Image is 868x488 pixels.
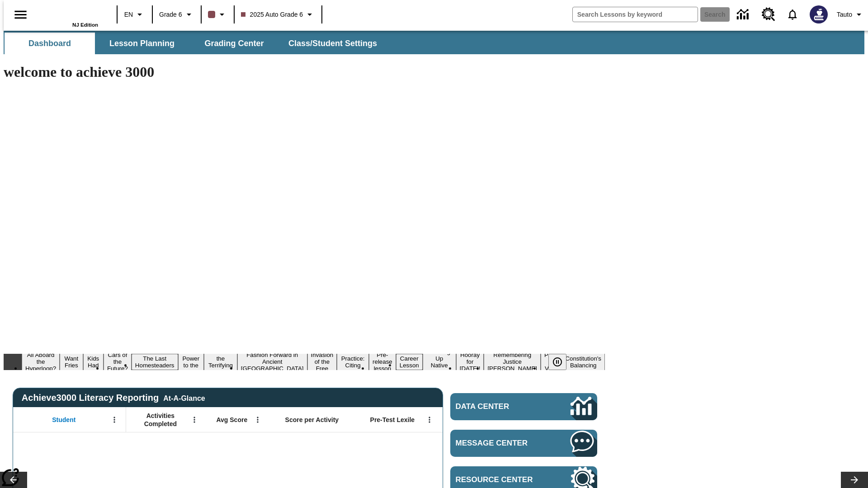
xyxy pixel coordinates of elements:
[156,6,198,23] button: Grade: Grade 6, Select a grade
[548,354,566,370] button: Pause
[83,340,104,384] button: Slide 3 Dirty Jobs Kids Had To Do
[456,402,540,411] span: Data Center
[456,350,484,373] button: Slide 14 Hooray for Constitution Day!
[124,10,133,19] span: EN
[450,430,597,457] a: Message Center
[109,38,175,49] span: Lesson Planning
[810,5,828,23] img: Avatar
[837,10,852,19] span: Tauto
[241,10,303,19] span: 2025 Auto Grade 6
[456,475,543,484] span: Resource Center
[204,38,264,49] span: Grading Center
[370,416,415,424] span: Pre-Test Lexile
[72,22,98,28] span: NJ Edition
[132,354,178,370] button: Slide 5 The Last Homesteaders
[216,416,247,424] span: Avg Score
[5,33,95,54] button: Dashboard
[39,4,98,22] a: Home
[781,3,804,26] a: Notifications
[396,354,423,370] button: Slide 12 Career Lesson
[189,33,279,54] button: Grading Center
[22,350,60,373] button: Slide 1 All Aboard the Hyperloop?
[573,7,698,22] input: search field
[204,6,231,23] button: Class color is dark brown. Change class color
[4,33,385,54] div: SubNavbar
[288,38,377,49] span: Class/Student Settings
[541,350,561,373] button: Slide 16 Point of View
[4,31,864,54] div: SubNavbar
[97,33,187,54] button: Lesson Planning
[756,2,781,27] a: Resource Center, Will open in new tab
[423,413,436,427] button: Open Menu
[188,413,201,427] button: Open Menu
[484,350,541,373] button: Slide 15 Remembering Justice O'Connor
[548,354,576,370] div: Pause
[285,416,339,424] span: Score per Activity
[39,3,98,28] div: Home
[450,393,597,420] a: Data Center
[178,347,204,377] button: Slide 6 Solar Power to the People
[833,6,868,23] button: Profile/Settings
[52,416,75,424] span: Student
[423,347,456,377] button: Slide 13 Cooking Up Native Traditions
[237,350,307,373] button: Slide 8 Fashion Forward in Ancient Rome
[28,38,71,49] span: Dashboard
[131,412,190,428] span: Activities Completed
[108,413,121,427] button: Open Menu
[4,64,605,80] h1: welcome to achieve 3000
[307,343,337,380] button: Slide 9 The Invasion of the Free CD
[204,347,237,377] button: Slide 7 Attack of the Terrifying Tomatoes
[281,33,384,54] button: Class/Student Settings
[251,413,264,427] button: Open Menu
[731,2,756,27] a: Data Center
[369,350,396,373] button: Slide 11 Pre-release lesson
[841,472,868,488] button: Lesson carousel, Next
[337,347,369,377] button: Slide 10 Mixed Practice: Citing Evidence
[22,393,205,403] span: Achieve3000 Literacy Reporting
[104,350,132,373] button: Slide 4 Cars of the Future?
[163,393,205,403] div: At-A-Glance
[120,6,149,23] button: Language: EN, Select a language
[159,10,182,19] span: Grade 6
[60,340,83,384] button: Slide 2 Do You Want Fries With That?
[237,6,319,23] button: Class: 2025 Auto Grade 6, Select your class
[804,3,833,26] button: Select a new avatar
[561,347,605,377] button: Slide 17 The Constitution's Balancing Act
[456,439,543,448] span: Message Center
[7,1,34,28] button: Open side menu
